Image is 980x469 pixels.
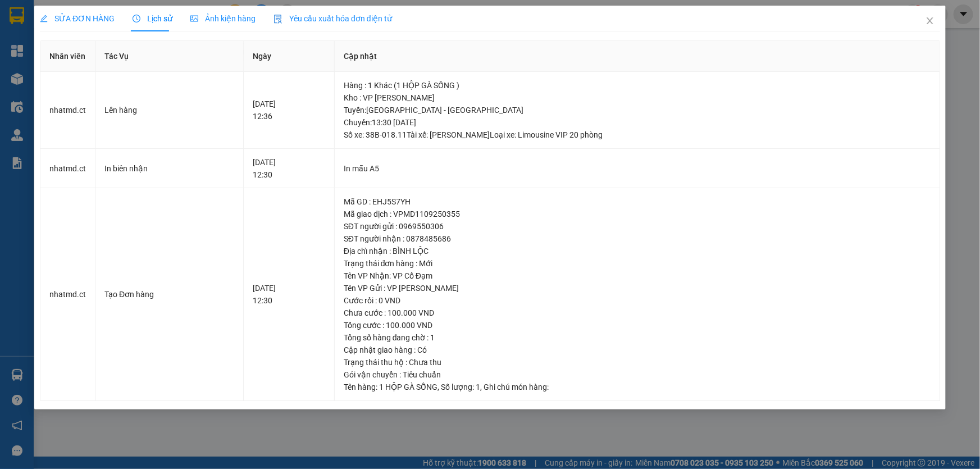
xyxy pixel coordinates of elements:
td: nhatmd.ct [40,149,95,189]
span: Ảnh kiện hàng [190,14,256,23]
div: Kho : VP [PERSON_NAME] [344,92,931,104]
div: Gói vận chuyển : Tiêu chuẩn [344,368,931,381]
span: edit [40,15,48,22]
div: Tổng số hàng đang chờ : 1 [344,331,931,344]
span: Yêu cầu xuất hóa đơn điện tử [274,14,392,23]
div: Tên VP Nhận: VP Cổ Đạm [344,270,931,282]
th: Ngày [244,41,334,72]
div: [DATE] 12:36 [253,98,325,122]
button: Close [914,6,946,37]
td: nhatmd.ct [40,188,95,401]
td: nhatmd.ct [40,72,95,149]
span: 1 [476,383,480,391]
div: Lên hàng [104,104,234,116]
div: Tổng cước : 100.000 VND [344,319,931,331]
th: Nhân viên [40,41,95,72]
span: 1 HỘP GÀ SỐNG [379,383,437,391]
div: Cước rồi : 0 VND [344,294,931,307]
span: SỬA ĐƠN HÀNG [40,14,115,23]
div: In biên nhận [104,162,234,175]
th: Tác Vụ [95,41,244,72]
div: SĐT người nhận : 0878485686 [344,233,931,245]
div: Trạng thái thu hộ : Chưa thu [344,356,931,368]
th: Cập nhật [335,41,940,72]
div: Tên hàng: , Số lượng: , Ghi chú món hàng: [344,381,931,393]
img: icon [274,15,282,24]
div: Cập nhật giao hàng : Có [344,344,931,356]
div: Tạo Đơn hàng [104,288,234,300]
div: [DATE] 12:30 [253,156,325,181]
span: picture [190,15,198,22]
div: Hàng : 1 Khác (1 HỘP GÀ SỐNG ) [344,79,931,92]
div: [DATE] 12:30 [253,282,325,307]
div: Tên VP Gửi : VP [PERSON_NAME] [344,282,931,294]
span: Lịch sử [133,14,172,23]
div: Địa chỉ nhận : BÌNH LỘC [344,245,931,257]
div: In mẫu A5 [344,162,931,175]
div: Chưa cước : 100.000 VND [344,307,931,319]
div: Mã giao dịch : VPMD1109250355 [344,208,931,220]
div: Mã GD : EHJ5S7YH [344,195,931,208]
div: Tuyến : [GEOGRAPHIC_DATA] - [GEOGRAPHIC_DATA] Chuyến: 13:30 [DATE] Số xe: 38B-018.11 Tài xế: [PER... [344,104,931,141]
div: Trạng thái đơn hàng : Mới [344,257,931,270]
span: close [926,16,935,25]
span: clock-circle [133,15,140,22]
div: SĐT người gửi : 0969550306 [344,220,931,233]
